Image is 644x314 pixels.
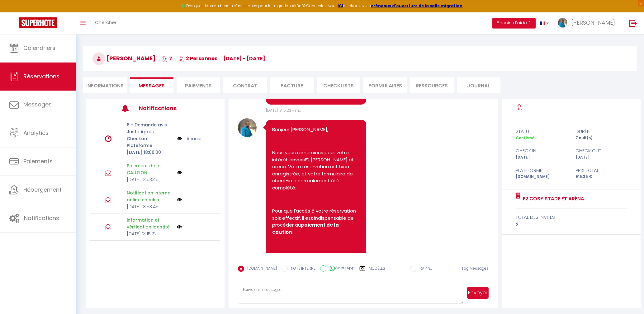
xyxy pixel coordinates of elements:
[272,149,360,191] p: Nous vous remercions pour votre intérêt enversF2 [PERSON_NAME] et aréna. Votre réservation est bi...
[416,266,432,272] label: RAPPEL
[177,170,182,175] img: NO IMAGE
[272,252,360,258] h3: Étapes à suivre :
[223,77,267,93] li: Contrat
[266,108,303,113] span: [DATE] 13:15:23 - mail
[571,128,631,135] div: durée
[23,72,59,80] span: Réservations
[571,167,631,174] div: Prix total
[127,149,173,156] p: [DATE] 18:00:00
[23,44,55,52] span: Calendriers
[161,55,172,62] span: 7
[512,155,571,160] div: [DATE]
[516,221,627,228] div: 2
[457,77,500,93] li: Journal
[558,18,567,27] img: ...
[23,101,52,108] span: Messages
[5,2,24,21] button: Ouvrir le widget de chat LiveChat
[92,54,155,62] span: [PERSON_NAME]
[467,287,488,299] button: Envoyer
[127,176,173,183] p: [DATE] 13:53:45
[23,186,62,194] span: Hébergement
[272,126,360,133] p: Bonjour [PERSON_NAME],
[512,128,571,135] div: statut
[512,147,571,155] div: check in
[371,3,463,8] a: créneaux d'ouverture de la salle migration
[238,118,257,137] img: 17314282408714.jpg
[571,174,631,180] div: 915.35 €
[177,135,182,142] img: NO IMAGE
[516,213,627,221] div: total des invités
[23,129,49,137] span: Analytics
[177,224,182,229] img: NO IMAGE
[95,19,116,26] span: Chercher
[363,77,407,93] li: FORMULAIRES
[127,189,173,203] p: Notification interne online checkin
[223,55,265,62] span: [DATE] - [DATE]
[512,174,571,180] div: [DOMAIN_NAME]
[177,77,220,93] li: Paiements
[139,82,165,89] span: Messages
[492,18,536,28] button: Besoin d'aide ?
[178,55,217,62] span: 2 Personnes
[512,167,571,174] div: Plateforme
[244,266,277,272] label: [DOMAIN_NAME]
[326,265,355,272] label: WhatsApp
[410,77,454,93] li: Ressources
[571,155,631,160] div: [DATE]
[462,266,489,271] span: Tag Messages
[571,19,615,27] span: [PERSON_NAME]
[24,214,59,222] span: Notifications
[521,195,584,203] a: F2 Cosy Stade et aréna
[338,3,343,8] a: ICI
[23,157,53,165] span: Paiements
[127,121,173,149] p: 6 - Demande avis Juste Après Checkout Plateforme
[187,135,203,142] a: Annuler
[127,230,173,237] p: [DATE] 13:15:22
[83,77,127,93] li: Informations
[516,135,534,140] span: Confirmé
[177,197,182,202] img: NO IMAGE
[127,162,173,176] p: Paiement de la CAUTION
[553,12,623,34] a: ... [PERSON_NAME]
[571,147,631,155] div: check out
[272,222,340,235] strong: paiement de la caution
[19,17,57,28] img: Super Booking
[127,217,173,230] p: information et vérfication identité
[317,77,360,93] li: CHECKLISTS
[369,266,385,277] label: Modèles
[629,19,637,27] img: logout
[127,203,173,210] p: [DATE] 13:53:45
[288,266,315,272] label: NOTE INTERNE
[272,208,360,236] p: Pour que l'accès à votre réservation soit effectif, il est indispensable de procéder au .
[90,12,121,34] a: Chercher
[139,101,193,115] h3: Notifications
[270,77,314,93] li: Facture
[571,135,631,141] div: 7 nuit(s)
